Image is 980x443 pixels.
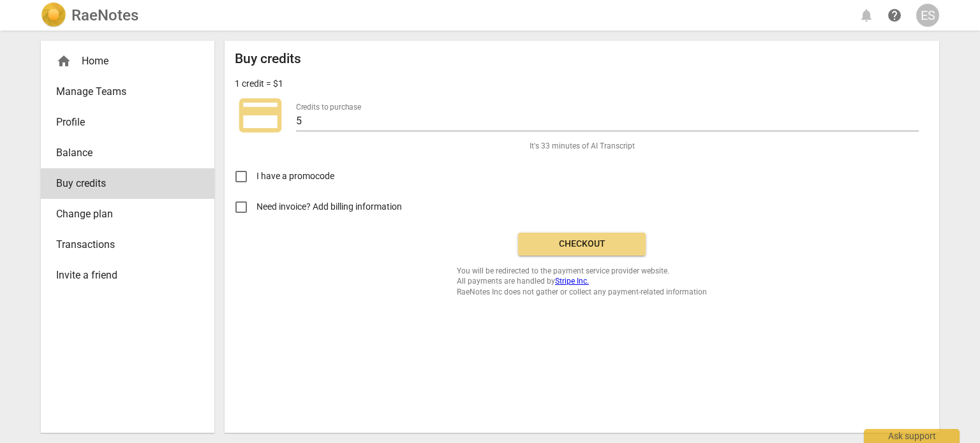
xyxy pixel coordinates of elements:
img: npw-badge-icon-locked.svg [889,117,899,127]
span: Transactions [56,237,189,252]
span: Need invoice? Add billing information [256,200,404,214]
span: Balance [56,145,189,161]
a: Buy credits [41,168,214,199]
div: Home [56,54,189,69]
h2: Buy credits [235,51,301,67]
a: Stripe Inc. [555,277,589,286]
button: Checkout [518,233,646,256]
div: Home [41,46,214,76]
div: Ask support [864,429,960,443]
span: Invite a friend [56,268,189,283]
a: Manage Teams [41,76,214,107]
a: Transactions [41,229,214,260]
a: Help [883,4,906,27]
span: Change plan [56,207,189,222]
span: It's 33 minutes of AI Transcript [530,141,635,152]
a: LogoRaeNotes [41,3,138,28]
span: Checkout [528,238,635,251]
button: ES [916,4,939,27]
span: I have a promocode [256,170,334,183]
a: Invite a friend [41,260,214,291]
span: Buy credits [56,176,189,191]
span: home [56,54,71,69]
span: Profile [56,115,189,130]
span: Manage Teams [56,84,189,99]
a: Balance [41,138,214,168]
span: credit_card [235,90,286,141]
span: help [887,8,902,23]
span: You will be redirected to the payment service provider website. All payments are handled by RaeNo... [457,266,707,298]
a: Change plan [41,199,214,229]
img: Logo [41,3,66,28]
h2: RaeNotes [71,6,138,24]
label: Credits to purchase [296,103,361,111]
a: Profile [41,107,214,138]
p: 1 credit = $1 [235,77,283,91]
